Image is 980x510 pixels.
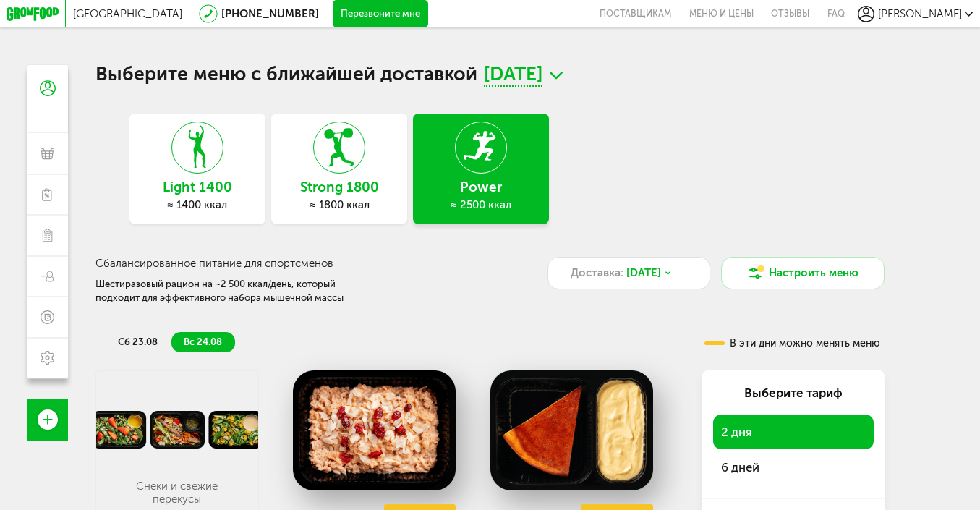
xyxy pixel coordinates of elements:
h1: Выберите меню с ближайшей доставкой [95,65,885,86]
button: Настроить меню [721,257,885,289]
h3: Power [413,180,549,195]
div: Выберите тариф [713,384,874,401]
h3: Strong 1800 [271,180,407,195]
div: Шестиразовый рацион на ~2 500 ккал/день, который подходит для эффективного набора мышечной массы [95,277,375,306]
span: [DATE] [626,265,661,281]
h3: Light 1400 [129,180,265,195]
span: Доставка: [571,265,623,281]
div: ≈ 1800 ккал [271,198,407,211]
a: [PHONE_NUMBER] [221,7,319,20]
div: ≈ 1400 ккал [129,198,265,211]
span: сб 23.08 [118,336,158,347]
img: big_N92kqFEKop7XQERg.png [490,370,653,490]
span: [GEOGRAPHIC_DATA] [73,7,182,20]
span: вс 24.08 [184,336,222,347]
div: В эти дни можно менять меню [704,339,880,349]
img: big_zDl6ffcyro6hplhP.png [293,370,456,490]
span: 6 дней [721,460,759,475]
span: 2 дня [721,425,752,439]
div: ≈ 2500 ккал [413,198,549,211]
p: Снеки и свежие перекусы [123,480,231,506]
h3: Сбалансированное питание для спортсменов [95,257,547,270]
span: [DATE] [484,65,542,86]
span: [PERSON_NAME] [878,7,962,20]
